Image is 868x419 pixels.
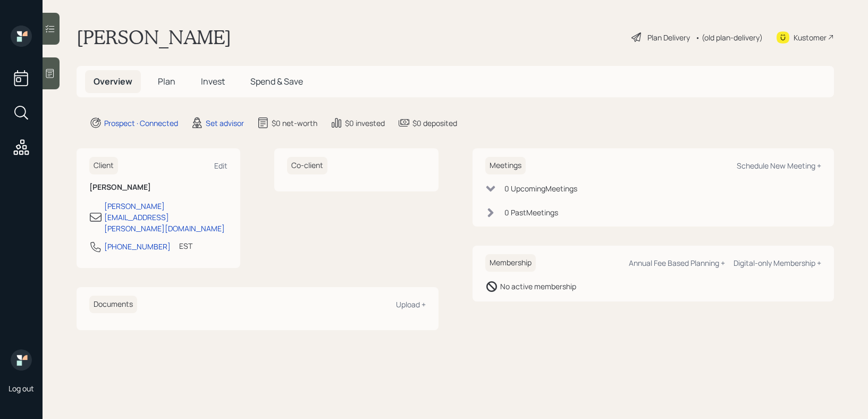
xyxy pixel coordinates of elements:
[104,200,227,234] div: [PERSON_NAME][EMAIL_ADDRESS][PERSON_NAME][DOMAIN_NAME]
[77,26,231,49] h1: [PERSON_NAME]
[250,76,303,87] span: Spend & Save
[737,161,821,171] div: Schedule New Meeting +
[500,281,576,292] div: No active membership
[104,241,171,252] div: [PHONE_NUMBER]
[179,240,192,252] div: EST
[89,183,227,192] h6: [PERSON_NAME]
[158,76,175,87] span: Plan
[647,32,690,43] div: Plan Delivery
[504,207,558,218] div: 0 Past Meeting s
[11,349,32,371] img: retirable_logo.png
[396,299,426,309] div: Upload +
[89,296,137,313] h6: Documents
[485,254,536,272] h6: Membership
[504,183,577,194] div: 0 Upcoming Meeting s
[412,118,457,129] div: $0 deposited
[695,32,763,43] div: • (old plan-delivery)
[214,161,227,171] div: Edit
[201,76,225,87] span: Invest
[206,118,244,129] div: Set advisor
[734,258,821,268] div: Digital-only Membership +
[794,32,827,43] div: Kustomer
[629,258,725,268] div: Annual Fee Based Planning +
[345,118,385,129] div: $0 invested
[287,157,327,174] h6: Co-client
[104,118,178,129] div: Prospect · Connected
[485,157,526,174] h6: Meetings
[9,383,34,393] div: Log out
[89,157,118,174] h6: Client
[94,76,132,87] span: Overview
[272,118,317,129] div: $0 net-worth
